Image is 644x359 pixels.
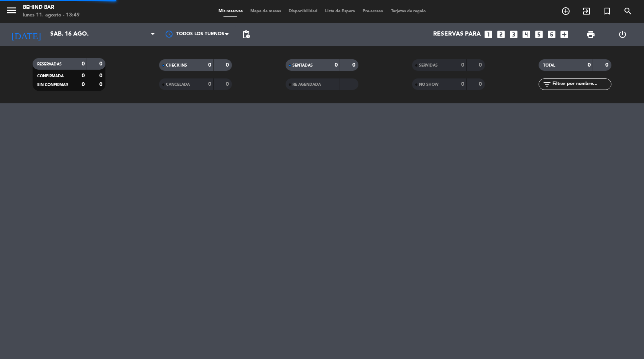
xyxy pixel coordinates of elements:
span: Mapa de mesas [246,9,285,13]
div: Behind Bar [23,4,80,11]
span: NO SHOW [419,83,439,86]
strong: 0 [99,82,104,87]
span: Mis reservas [215,9,246,13]
span: print [586,30,595,39]
span: Disponibilidad [285,9,321,13]
span: Lista de Espera [321,9,359,13]
div: LOG OUT [606,23,638,46]
span: Tarjetas de regalo [387,9,430,13]
strong: 0 [335,62,338,68]
span: CONFIRMADA [37,74,64,78]
span: pending_actions [242,30,251,39]
strong: 0 [461,82,464,87]
strong: 0 [479,82,483,87]
strong: 0 [208,62,211,68]
i: add_circle_outline [561,7,570,16]
i: exit_to_app [582,7,591,16]
strong: 0 [82,61,85,67]
span: CANCELADA [166,83,190,86]
i: looks_3 [509,29,519,39]
i: add_box [559,29,569,39]
span: RESERVADAS [37,62,62,66]
strong: 0 [82,73,85,78]
i: looks_4 [521,29,531,39]
span: Pre-acceso [359,9,387,13]
i: turned_in_not [603,7,612,16]
i: looks_two [496,29,506,39]
i: looks_one [483,29,493,39]
i: looks_6 [547,29,557,39]
strong: 0 [352,62,357,68]
i: filter_list [542,80,552,89]
strong: 0 [82,82,85,87]
span: RE AGENDADA [292,83,321,86]
input: Filtrar por nombre... [552,80,611,88]
span: Reservas para [433,31,481,38]
span: SIN CONFIRMAR [37,83,68,87]
span: SENTADAS [292,64,313,67]
i: power_settings_new [618,30,627,39]
strong: 0 [208,82,211,87]
span: CHECK INS [166,64,187,67]
strong: 0 [226,62,230,68]
i: search [623,7,632,16]
span: SERVIDAS [419,64,438,67]
strong: 0 [461,62,464,68]
strong: 0 [588,62,591,68]
strong: 0 [226,82,230,87]
div: lunes 11. agosto - 13:49 [23,11,80,19]
strong: 0 [99,61,104,67]
button: menu [6,5,17,19]
i: [DATE] [6,26,46,43]
span: TOTAL [543,64,555,67]
strong: 0 [479,62,483,68]
i: menu [6,5,17,16]
strong: 0 [605,62,610,68]
i: arrow_drop_down [71,30,80,39]
strong: 0 [99,73,104,78]
i: looks_5 [534,29,544,39]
